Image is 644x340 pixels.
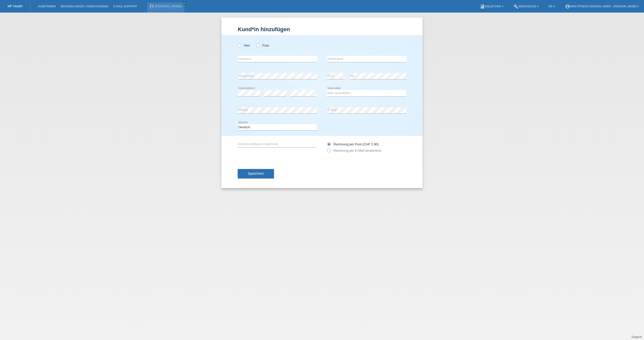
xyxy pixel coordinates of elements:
[477,5,506,8] a: bookAnleitung ▾
[238,44,250,47] label: Herr
[327,142,330,149] input: Rechnung per Post (CHF 2.90)
[58,5,111,8] a: Behandlungen / Abbuchungen
[256,44,269,47] label: Frau
[248,172,264,176] span: Speichern
[182,1,186,5] a: close
[238,44,241,47] input: Herr
[513,4,518,9] i: build
[183,2,185,4] i: close
[238,169,274,179] button: Speichern
[238,26,406,32] h1: Kund*in hinzufügen
[327,142,379,146] label: Rechnung per Post (CHF 2.90)
[35,5,58,8] a: Kund*innen
[327,149,330,155] input: Rechnung per E-Mail (kostenlos)
[155,4,182,8] a: [PERSON_NAME]
[546,5,557,8] a: DE ▾
[256,44,259,47] input: Frau
[565,4,570,9] i: account_circle
[8,4,23,8] a: MF Health
[327,149,381,152] label: Rechnung per E-Mail (kostenlos)
[480,4,485,9] i: book
[562,5,641,8] a: account_circleEMS-Fitness Herisau GmbH - [PERSON_NAME] ▾
[631,335,642,339] a: Support
[111,5,140,8] a: E-Mail Support
[511,5,541,8] a: buildWerkzeuge ▾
